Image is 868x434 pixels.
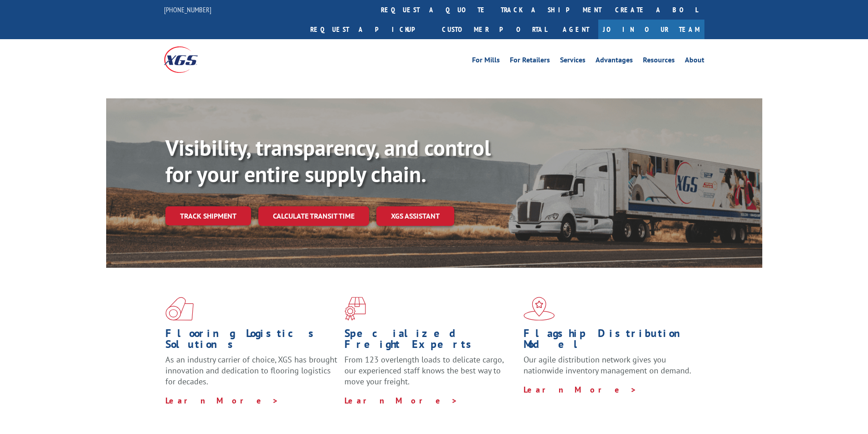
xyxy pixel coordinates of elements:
h1: Flagship Distribution Model [524,328,696,354]
img: xgs-icon-total-supply-chain-intelligence-red [165,297,194,321]
a: Learn More > [344,395,458,406]
img: xgs-icon-focused-on-flooring-red [344,297,366,321]
a: XGS ASSISTANT [376,206,454,226]
a: For Retailers [510,56,550,66]
a: Learn More > [165,395,279,406]
p: From 123 overlength loads to delicate cargo, our experienced staff knows the best way to move you... [344,354,517,395]
a: Advantages [596,56,633,66]
a: Track shipment [165,206,251,225]
span: As an industry carrier of choice, XGS has brought innovation and dedication to flooring logistics... [165,354,337,387]
h1: Specialized Freight Experts [344,328,517,354]
a: Services [560,56,586,66]
a: Agent [554,20,598,39]
a: Join Our Team [598,20,704,39]
img: xgs-icon-flagship-distribution-model-red [524,297,555,321]
h1: Flooring Logistics Solutions [165,328,338,354]
a: For Mills [472,56,500,66]
a: Request a pickup [303,20,435,39]
a: Learn More > [524,384,637,395]
a: Resources [643,56,675,66]
a: Calculate transit time [258,206,369,226]
a: About [685,56,704,66]
span: Our agile distribution network gives you nationwide inventory management on demand. [524,354,691,376]
b: Visibility, transparency, and control for your entire supply chain. [165,133,491,188]
a: [PHONE_NUMBER] [164,5,211,14]
a: Customer Portal [435,20,554,39]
